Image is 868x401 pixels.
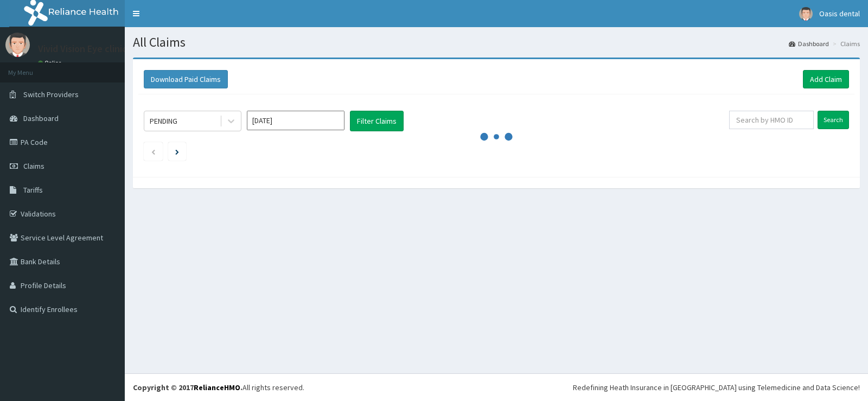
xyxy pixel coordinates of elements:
svg: audio-loading [480,120,513,153]
span: Dashboard [23,113,59,123]
span: Claims [23,161,44,171]
div: PENDING [150,116,177,126]
input: Select Month and Year [247,111,344,130]
a: Online [38,59,64,67]
footer: All rights reserved. [125,373,868,401]
a: Previous page [151,147,156,156]
img: User Image [5,33,30,57]
button: Filter Claims [350,111,404,131]
a: Next page [175,147,179,156]
a: Add Claim [803,70,849,88]
a: RelianceHMO [194,383,240,392]
h1: All Claims [133,35,860,49]
a: Dashboard [789,39,829,48]
span: Oasis dental [819,9,860,18]
input: Search [818,111,849,129]
img: User Image [799,7,813,21]
strong: Copyright © 2017 . [133,383,242,392]
span: Tariffs [23,185,43,195]
div: Redefining Heath Insurance in [GEOGRAPHIC_DATA] using Telemedicine and Data Science! [573,382,860,393]
button: Download Paid Claims [144,70,228,88]
li: Claims [830,39,860,48]
p: Vivid Vision Eye clinic [38,44,127,54]
input: Search by HMO ID [729,111,814,129]
span: Switch Providers [23,90,79,99]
